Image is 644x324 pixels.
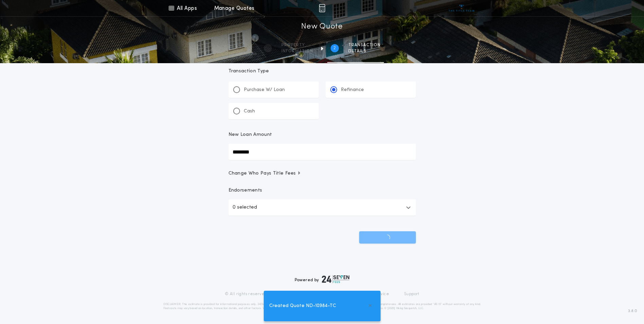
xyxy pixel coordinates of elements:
img: vs-icon [449,5,474,12]
img: logo [322,275,350,283]
span: information [281,49,313,54]
span: Created Quote ND-10984-TC [269,302,336,310]
p: Endorsements [228,187,416,194]
span: Transaction [348,42,381,48]
h1: New Quote [301,21,343,32]
img: img [319,4,325,12]
p: Refinance [341,87,364,93]
span: Property [281,42,313,48]
p: New Loan Amount [228,131,272,138]
p: Cash [244,108,255,115]
p: Transaction Type [228,68,416,75]
button: 0 selected [228,199,416,216]
h2: 2 [333,46,336,51]
p: Purchase W/ Loan [244,87,285,93]
button: Change Who Pays Title Fees [228,170,416,177]
input: New Loan Amount [228,144,416,160]
span: Change Who Pays Title Fees [228,170,301,177]
p: 0 selected [233,203,257,212]
div: Powered by [295,275,350,283]
span: details [348,49,381,54]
